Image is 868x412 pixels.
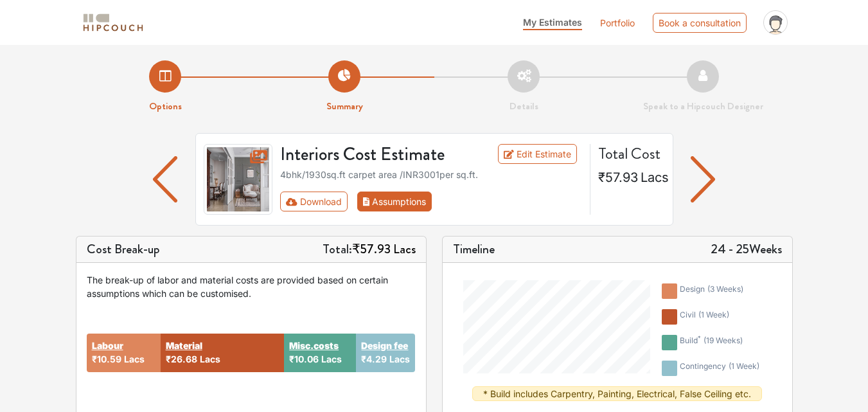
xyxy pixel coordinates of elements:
img: gallery [204,144,273,215]
strong: Summary [326,99,363,113]
span: My Estimates [523,17,582,28]
div: build [680,335,743,350]
strong: Details [509,99,538,113]
div: Book a consultation [653,13,747,33]
div: * Build includes Carpentry, Painting, Electrical, False Ceiling etc. [472,386,762,401]
h4: Total Cost [598,144,662,163]
button: Labour [92,339,123,352]
span: Lacs [641,170,669,185]
h5: Total: [323,242,416,257]
span: Lacs [124,354,145,364]
span: ₹10.59 [92,354,121,364]
span: Lacs [393,240,416,258]
strong: Options [149,99,182,113]
strong: Speak to a Hipcouch Designer [643,99,763,113]
a: Edit Estimate [498,144,577,164]
span: ( 1 week ) [729,361,759,371]
button: Misc.costs [289,339,339,352]
img: logo-horizontal.svg [81,12,145,34]
span: logo-horizontal.svg [81,8,145,37]
span: ₹4.29 [361,354,387,364]
img: arrow left [691,156,716,202]
h5: Cost Break-up [87,242,160,257]
button: Design fee [361,339,408,352]
span: Lacs [200,354,220,364]
a: Portfolio [600,16,635,30]
div: Toolbar with button groups [280,192,582,211]
div: civil [680,309,729,325]
button: Assumptions [357,192,432,211]
span: ₹57.93 [352,240,391,258]
img: arrow left [153,156,178,202]
div: The break-up of labor and material costs are provided based on certain assumptions which can be c... [87,273,416,300]
div: 4bhk / 1930 sq.ft carpet area /INR 3001 per sq.ft. [280,168,582,181]
span: Lacs [389,354,410,364]
h3: Interiors Cost Estimate [272,144,484,166]
button: Material [166,339,202,352]
button: Download [280,192,348,211]
span: ( 19 weeks ) [704,336,743,345]
div: contingency [680,361,759,376]
h5: 24 - 25 Weeks [711,242,782,257]
div: design [680,283,743,299]
span: ( 1 week ) [698,310,729,319]
div: First group [280,192,442,211]
span: Lacs [321,354,342,364]
span: ₹26.68 [166,354,197,364]
span: ₹10.06 [289,354,319,364]
span: ₹57.93 [598,170,638,185]
span: ( 3 weeks ) [707,284,743,294]
h5: Timeline [453,242,495,257]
